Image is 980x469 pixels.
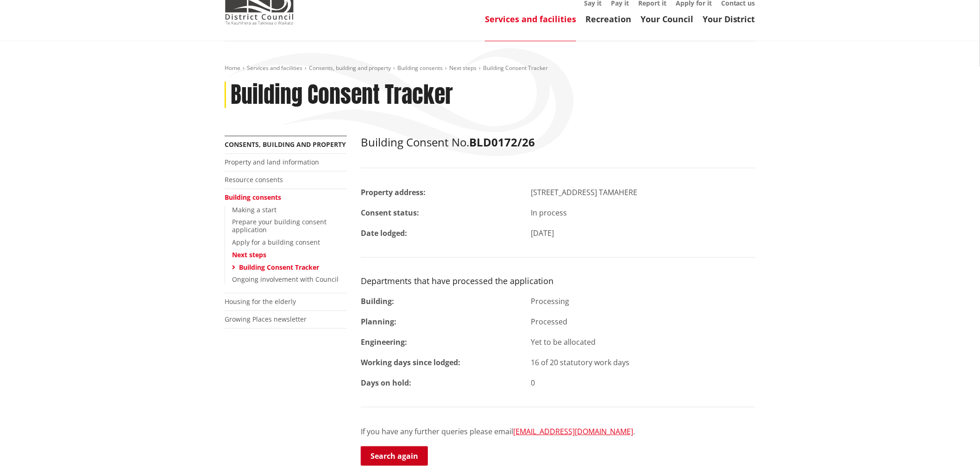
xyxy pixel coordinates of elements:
a: Building consents [397,64,443,72]
div: [STREET_ADDRESS] TAMAHERE [524,187,763,198]
iframe: Messenger Launcher [937,430,971,463]
a: Building consents [225,193,281,202]
a: Property and land information [225,158,319,166]
a: Services and facilities [485,13,576,25]
p: If you have any further queries please email . [361,426,755,437]
a: Resource consents [225,175,283,184]
a: Next steps [232,250,266,259]
strong: Date lodged: [361,228,407,238]
strong: Days on hold: [361,378,411,388]
div: In process [524,207,763,218]
a: Making a start [232,205,276,214]
strong: Consent status: [361,208,419,218]
div: Processing [524,296,763,307]
a: Apply for a building consent [232,238,320,247]
a: Next steps [449,64,477,72]
a: Search again [361,446,428,466]
a: Services and facilities [247,64,302,72]
a: Your Council [641,13,693,25]
div: [DATE] [524,228,763,239]
strong: BLD0172/26 [469,134,535,150]
strong: Building: [361,296,394,306]
a: Your District [703,13,755,25]
a: Recreation [585,13,631,25]
a: Consents, building and property [309,64,391,72]
h3: Departments that have processed the application [361,276,755,286]
a: [EMAIL_ADDRESS][DOMAIN_NAME] [513,426,633,437]
a: Consents, building and property [225,140,346,149]
nav: breadcrumb [225,64,755,72]
h1: Building Consent Tracker [231,82,453,108]
a: Housing for the elderly [225,297,296,306]
a: Home [225,64,240,72]
div: Processed [524,316,763,327]
h2: Building Consent No. [361,136,755,149]
a: Prepare your building consent application [232,217,327,234]
div: 16 of 20 statutory work days [524,357,763,368]
div: Yet to be allocated [524,336,763,348]
a: Growing Places newsletter [225,315,307,323]
span: Building Consent Tracker [483,64,548,72]
strong: Property address: [361,187,426,197]
a: Building Consent Tracker [239,263,319,272]
a: Ongoing involvement with Council [232,275,339,284]
strong: Planning: [361,317,396,327]
strong: Working days since lodged: [361,357,460,368]
strong: Engineering: [361,337,407,347]
div: 0 [524,377,763,388]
